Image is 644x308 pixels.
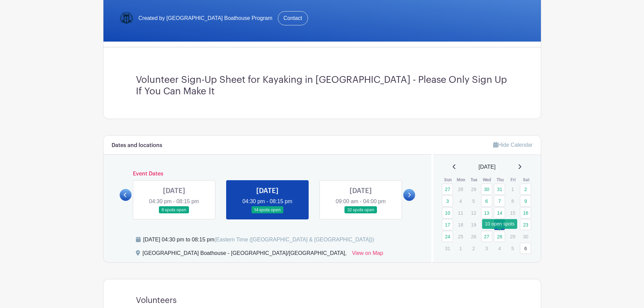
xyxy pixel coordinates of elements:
[520,219,531,230] a: 23
[481,207,492,218] a: 13
[494,207,505,218] a: 14
[494,195,505,207] a: 7
[520,195,531,207] a: 9
[455,184,466,194] p: 28
[507,176,520,183] th: Fri
[139,14,272,22] span: Created by [GEOGRAPHIC_DATA] Boathouse Program
[455,243,466,254] p: 1
[442,231,453,242] a: 24
[507,184,518,194] p: 1
[468,196,479,206] p: 5
[468,243,479,254] p: 2
[468,219,479,230] p: 19
[136,295,177,305] h4: Volunteers
[494,243,505,254] p: 4
[214,237,374,242] span: (Eastern Time ([GEOGRAPHIC_DATA] & [GEOGRAPHIC_DATA]))
[481,231,492,242] a: 27
[442,219,453,230] a: 17
[455,219,466,230] p: 18
[507,208,518,218] p: 15
[120,11,133,25] img: Logo-Title.png
[520,176,533,183] th: Sat
[442,176,455,183] th: Sun
[520,243,531,254] a: 6
[455,208,466,218] p: 11
[442,184,453,195] a: 27
[442,195,453,207] a: 3
[494,184,505,195] a: 31
[455,231,466,242] p: 25
[507,231,518,242] p: 29
[468,231,479,242] p: 26
[482,219,517,229] div: 10 open spots
[468,184,479,194] p: 29
[442,207,453,218] a: 10
[455,196,466,206] p: 4
[136,74,508,97] h3: Volunteer Sign-Up Sheet for Kayaking in [GEOGRAPHIC_DATA] - Please Only Sign Up If You Can Make It
[520,207,531,218] a: 16
[481,243,492,254] p: 3
[455,176,468,183] th: Mon
[481,184,492,195] a: 30
[481,195,492,207] a: 6
[481,176,494,183] th: Wed
[112,142,162,149] h6: Dates and locations
[493,142,532,148] a: Hide Calendar
[494,231,505,242] a: 28
[278,11,308,25] a: Contact
[143,249,347,260] div: [GEOGRAPHIC_DATA] Boathouse - [GEOGRAPHIC_DATA]/[GEOGRAPHIC_DATA],
[494,176,507,183] th: Thu
[507,243,518,254] p: 5
[468,208,479,218] p: 12
[132,171,404,177] h6: Event Dates
[143,236,374,244] div: [DATE] 04:30 pm to 08:15 pm
[520,184,531,195] a: 2
[479,163,496,171] span: [DATE]
[442,243,453,254] p: 31
[507,196,518,206] p: 8
[481,219,492,230] a: 20
[352,249,383,260] a: View on Map
[468,176,481,183] th: Tue
[520,231,531,242] p: 30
